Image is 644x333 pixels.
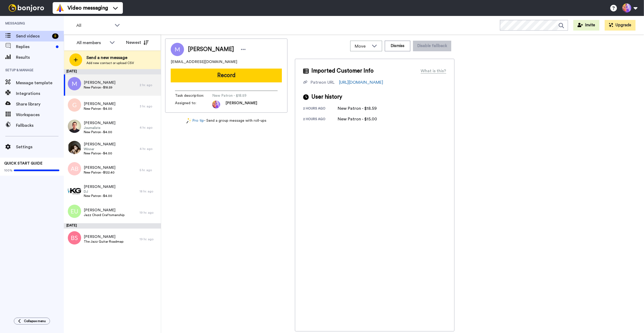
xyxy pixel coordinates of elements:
img: g.png [68,98,81,112]
img: bj-logo-header-white.svg [6,4,46,12]
img: photo.jpg [212,100,220,108]
img: magic-wand.svg [186,118,191,124]
a: [URL][DOMAIN_NAME] [339,80,383,85]
span: Assigned to: [175,100,212,108]
span: [EMAIL_ADDRESS][DOMAIN_NAME] [171,59,237,65]
div: Patreon URL [311,79,334,86]
span: New Patron - $4.00 [84,107,115,111]
div: 3 hr. ago [140,104,158,108]
div: 19 hr. ago [140,237,158,241]
a: Pro tip [186,118,204,124]
span: [PERSON_NAME] [84,80,115,85]
span: [PERSON_NAME] [225,100,257,108]
button: Newest [122,37,153,48]
span: 100% [4,168,12,172]
span: New Patron - $18.59 [212,93,263,98]
span: Send a new message [86,54,134,61]
span: User history [311,93,342,101]
div: 8 [52,33,58,39]
div: 2 hours ago [303,106,338,112]
span: DJ [84,189,115,194]
div: 2 hours ago [303,117,338,122]
span: New Patron - $4.00 [84,194,115,198]
span: Results [16,54,64,61]
div: 4 hr. ago [140,125,158,130]
img: e7e12127-a7f4-4302-afb8-71085587da93.jpg [68,120,81,133]
span: New Patron - $4.00 [84,130,115,134]
div: - Send a group message with roll-ups [165,118,287,124]
span: Integrations [16,90,64,97]
button: Disable fallback [413,41,451,51]
span: [PERSON_NAME] [84,208,124,213]
span: Fallbacks [16,122,64,129]
span: Collapse menu [24,319,46,323]
img: ab.png [68,162,81,175]
button: Collapse menu [14,318,50,324]
div: 19 hr. ago [140,210,158,215]
div: New Patron - $15.00 [338,116,377,122]
span: QUICK START GUIDE [4,162,43,165]
span: Move [355,43,369,49]
span: New Patron - $18.59 [84,85,115,90]
div: New Patron - $18.59 [338,105,377,112]
span: [PERSON_NAME] [84,165,115,170]
img: eu.png [68,205,81,218]
span: Add new contact or upload CSV [86,61,134,65]
span: Send videos [16,33,50,39]
div: 2 hr. ago [140,83,158,87]
span: Message template [16,80,64,86]
span: Imported Customer Info [311,67,374,75]
div: [DATE] [64,69,161,74]
button: Invite [573,20,599,31]
div: 5 hr. ago [140,168,158,172]
div: [DATE] [64,223,161,229]
span: Task description : [175,93,212,98]
button: Record [171,69,282,82]
span: Replies [16,44,54,50]
span: New Patron - $4.00 [84,151,115,155]
span: Share library [16,101,64,107]
img: Image of Martin [171,43,184,56]
img: bs.png [68,231,81,245]
span: The Jazz Guitar Roadmap [84,239,123,244]
span: All [76,22,112,29]
button: Dismiss [385,41,410,51]
span: Winner [84,147,115,151]
div: 18 hr. ago [140,189,158,193]
span: Journaliste [84,126,115,130]
img: vm-color.svg [56,4,64,12]
button: Upgrade [605,20,635,31]
div: What is this? [421,68,446,74]
span: [PERSON_NAME] [84,120,115,126]
span: [PERSON_NAME] [84,234,123,239]
span: Workspaces [16,112,64,118]
span: [PERSON_NAME] [84,142,115,147]
span: New Patron - $122.40 [84,170,115,175]
span: [PERSON_NAME] [84,184,115,189]
div: 4 hr. ago [140,147,158,151]
span: Settings [16,144,64,150]
img: m.png [68,77,81,90]
span: Jazz Chord Craftsmanship [84,213,124,217]
img: 0f192503-3a34-44fd-a9bf-8fbd6cd683ec.jpg [68,183,81,197]
span: [PERSON_NAME] [84,101,115,107]
div: All members [77,40,107,46]
img: 35d8f852-b7ed-4062-984b-88acbb118591.jpg [68,141,81,154]
span: [PERSON_NAME] [188,45,234,53]
span: Video messaging [68,4,108,12]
